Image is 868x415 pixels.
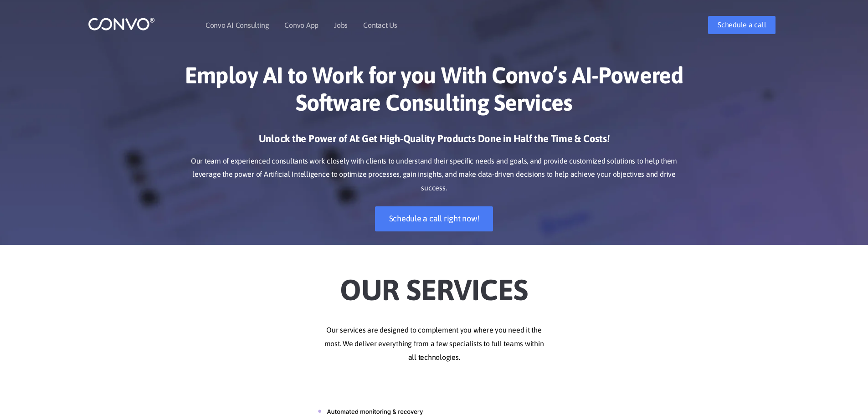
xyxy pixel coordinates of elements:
[181,259,687,310] h2: Our Services
[284,21,318,29] a: Convo App
[88,17,155,31] img: logo_1.png
[375,206,493,231] a: Schedule a call right now!
[205,21,269,29] a: Convo AI Consulting
[181,132,687,152] h3: Unlock the Power of AI: Get High-Quality Products Done in Half the Time & Costs!
[708,16,776,34] a: Schedule a call
[363,21,397,29] a: Contact Us
[181,154,687,195] p: Our team of experienced consultants work closely with clients to understand their specific needs ...
[181,61,687,123] h1: Employ AI to Work for you With Convo’s AI-Powered Software Consulting Services
[334,21,348,29] a: Jobs
[181,323,687,364] p: Our services are designed to complement you where you need it the most. We deliver everything fro...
